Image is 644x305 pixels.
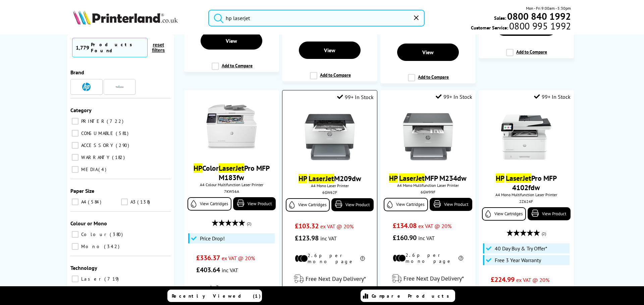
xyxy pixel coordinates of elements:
[506,173,531,183] mark: LaserJet
[196,265,220,274] span: £403.64
[389,173,467,183] a: HP LaserJetMFP M234dw
[495,245,547,252] span: 40 Day Buy & Try Offer*
[430,198,472,211] a: View Product
[79,199,87,205] span: A4
[167,290,262,302] a: Recently Viewed (1)
[194,163,202,173] mark: HP
[286,198,329,212] a: View Cartridges
[82,83,91,91] img: HP
[287,190,372,195] div: 6GW62F
[196,284,267,296] li: 4.7p per mono page
[107,118,125,124] span: 722
[306,275,366,283] span: Free Next Day Delivery*
[496,173,557,192] a: HP LaserJetPro MFP 4102fdw
[196,253,220,262] span: £336.37
[324,47,335,54] span: View
[194,163,270,182] a: HPColorLaserJetPro MFP M183fw
[70,69,84,76] span: Brand
[104,243,121,249] span: 342
[295,222,319,230] span: £103.32
[299,174,361,183] a: HP LaserJetM209dw
[295,252,365,264] li: 2.6p per mono page
[495,257,541,263] span: Free 3 Year Warranty
[399,173,425,183] mark: LaserJet
[494,15,506,21] span: Sales:
[484,199,569,204] div: 2Z624F
[393,221,417,230] span: £134.08
[385,189,470,195] div: 6GW99F
[422,49,434,56] span: View
[72,118,78,125] input: PRINTER 722
[79,142,115,148] span: ACCESSORY
[72,142,78,149] input: ACCESSORY 290
[72,276,78,282] input: Laser 719
[79,118,106,124] span: PRINTER
[72,166,78,173] input: MEDIA 4
[88,199,103,205] span: 584
[222,255,255,261] span: ex VAT @ 20%
[403,112,453,162] img: HP-M234dw-Front-Small.jpg
[384,198,428,211] a: View Cartridges
[233,197,276,210] a: View Product
[104,276,120,282] span: 719
[305,112,355,162] img: HP-M209dw-Front-Small.jpg
[72,231,78,238] input: Colour 380
[393,252,464,264] li: 2.6p per mono page
[70,187,94,194] span: Paper Size
[115,83,124,91] img: Navigator
[208,10,425,26] input: Search product or brand
[79,231,109,237] span: Colour
[70,107,92,113] span: Category
[72,243,78,250] input: Mono 342
[98,166,108,172] span: 4
[79,154,111,160] span: WARRANTY
[418,223,451,229] span: ex VAT @ 20%
[384,183,472,188] span: A4 Mono Multifunction Laser Printer
[121,199,128,205] input: A3 138
[187,182,276,187] span: A4 Colour Multifunction Laser Printer
[320,235,337,242] span: inc VAT
[408,74,449,87] label: Add to Compare
[79,166,98,172] span: MEDIA
[295,234,319,242] span: £123.98
[506,13,571,19] a: 0800 840 1992
[116,130,130,136] span: 581
[542,227,546,240] span: (2)
[70,264,97,271] span: Technology
[337,94,374,100] div: 99+ In Stock
[70,220,107,227] span: Colour or Mono
[91,42,144,54] div: Products Found
[79,276,104,282] span: Laser
[247,217,251,230] span: (2)
[299,174,307,183] mark: HP
[471,23,571,31] span: Customer Service:
[72,130,78,137] input: CONSUMABLE 581
[418,235,435,241] span: inc VAT
[506,49,547,62] label: Add to Compare
[384,269,472,288] div: modal_delivery
[508,23,571,29] span: 0800 995 1992
[201,32,262,50] a: View
[389,173,397,183] mark: HP
[110,231,124,237] span: 380
[73,10,200,26] a: Printerland Logo
[148,42,169,53] button: reset filters
[137,199,152,205] span: 138
[72,154,78,161] input: WARRANTY 182
[219,163,244,173] mark: LaserJet
[172,293,261,299] span: Recently Viewed (1)
[491,275,515,284] span: £224.99
[212,63,253,75] label: Add to Compare
[222,267,238,274] span: inc VAT
[79,243,103,249] span: Mono
[320,223,354,230] span: ex VAT @ 20%
[286,183,373,188] span: A4 Mono Laser Printer
[112,154,126,160] span: 182
[76,44,89,51] span: 1,779
[79,130,115,136] span: CONSUMABLE
[310,72,351,85] label: Add to Compare
[200,235,225,242] span: Price Drop!
[372,293,453,299] span: Compare Products
[299,42,361,59] a: View
[331,198,374,211] a: View Product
